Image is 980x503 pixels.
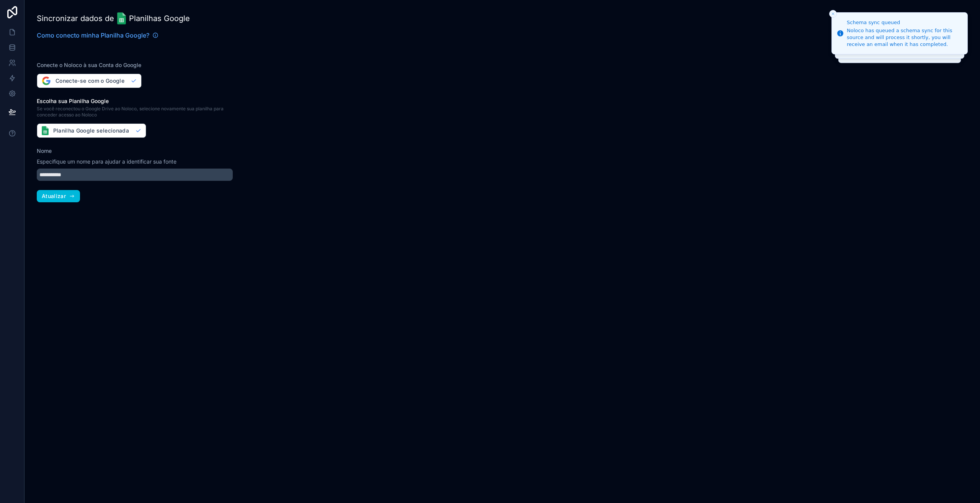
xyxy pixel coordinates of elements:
a: Como conecto minha Planilha Google? [37,31,158,40]
div: Noloco has queued a schema sync for this source and will process it shortly, you will receive an ... [847,27,961,48]
button: Atualizar [37,190,80,202]
font: Como conecto minha Planilha Google? [37,31,149,39]
img: Logotipo do Planilhas Google [42,126,49,135]
font: Conecte-se com o Google [56,77,124,84]
font: Atualizar [42,193,66,199]
div: Schema sync queued [847,19,961,26]
font: Planilha Google selecionada [53,127,129,134]
font: Planilhas Google [129,14,190,23]
font: Especifique um nome para ajudar a identificar sua fonte [37,158,176,165]
font: Sincronizar dados de [37,14,114,23]
font: Conecte o Noloco à sua Conta do Google [37,62,141,68]
img: Entrar com o logotipo do Google [42,76,51,85]
button: Conecte-se com o Google [37,74,142,88]
font: Se você reconectou o Google Drive ao Noloco, selecione novamente sua planilha para conceder acess... [37,106,224,118]
button: Close toast [829,10,837,18]
font: Escolha sua Planilha Google [37,98,109,104]
button: Planilha Google selecionada [37,123,146,138]
font: Nome [37,147,52,154]
img: Logotipo do Planilhas Google [117,12,126,25]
